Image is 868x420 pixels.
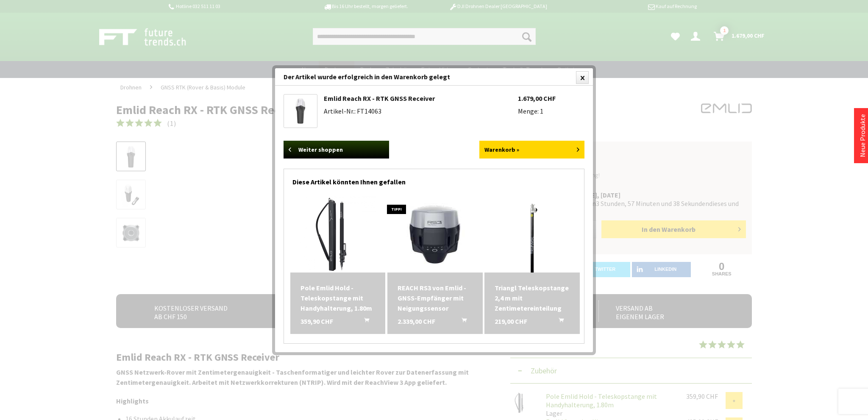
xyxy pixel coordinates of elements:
img: Emlid Reach RX - RTK GNSS Receiver [286,97,315,125]
button: In den Warenkorb [548,316,569,327]
button: In den Warenkorb [451,316,472,327]
span: 359,90 CHF [300,316,333,326]
div: Der Artikel wurde erfolgreich in den Warenkorb gelegt [275,68,593,86]
div: Diese Artikel könnten Ihnen gefallen [292,169,576,190]
button: In den Warenkorb [354,316,374,327]
span: 2.339,00 CHF [398,316,435,326]
a: Pole Emlid Hold - Teleskopstange mit Handyhalterung, 1.80m 359,90 CHF In den Warenkorb [300,283,376,313]
a: Weiter shoppen [284,141,389,159]
a: Emlid Reach RX - RTK GNSS Receiver [324,94,435,103]
img: Triangl Teleskopstange 2,4 m mit Zentimetereinteilung [494,196,570,273]
span: 219,00 CHF [495,316,527,326]
a: Neue Produkte [858,114,867,157]
a: REACH RS3 von Emlid - GNSS-Empfänger mit Neigungssensor 2.339,00 CHF In den Warenkorb [398,283,473,313]
div: Pole Emlid Hold - Teleskopstange mit Handyhalterung, 1.80m [300,283,376,313]
div: Triangl Teleskopstange 2,4 m mit Zentimetereinteilung [495,283,570,313]
a: Warenkorb » [479,141,585,159]
li: Menge: 1 [518,107,585,115]
li: Artikel-Nr.: FT14063 [324,107,518,115]
img: Pole Emlid Hold - Teleskopstange mit Handyhalterung, 1.80m [300,196,376,273]
div: REACH RS3 von Emlid - GNSS-Empfänger mit Neigungssensor [398,283,473,313]
img: REACH RS3 von Emlid - GNSS-Empfänger mit Neigungssensor [397,196,473,273]
a: Triangl Teleskopstange 2,4 m mit Zentimetereinteilung 219,00 CHF In den Warenkorb [495,283,570,313]
li: 1.679,00 CHF [518,94,585,103]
